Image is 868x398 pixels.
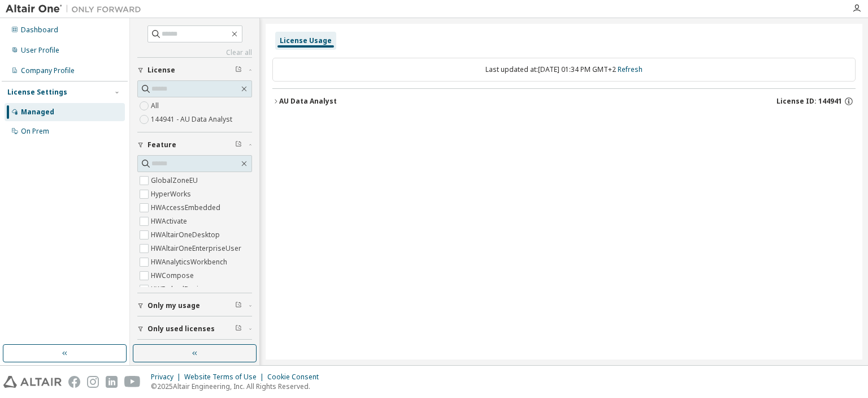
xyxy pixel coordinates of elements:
[147,140,176,149] span: Feature
[147,301,200,310] span: Only my usage
[21,66,75,75] div: Company Profile
[137,293,252,318] button: Only my usage
[618,65,643,74] a: Refresh
[267,373,325,382] div: Cookie Consent
[21,25,58,35] div: Dashboard
[184,373,267,382] div: Website Terms of Use
[235,324,242,333] span: Clear filter
[21,108,54,117] div: Managed
[3,376,62,388] img: altair_logo.svg
[151,382,325,391] p: © 2025 Altair Engineering, Inc. All Rights Reserved.
[151,215,189,228] label: HWActivate
[147,66,175,75] span: License
[7,88,67,97] div: License Settings
[137,316,252,341] button: Only used licenses
[151,187,193,201] label: HyperWorks
[280,36,332,45] div: License Usage
[151,113,235,126] label: 144941 - AU Data Analyst
[21,46,59,55] div: User Profile
[124,376,141,388] img: youtube.svg
[279,97,337,106] div: AU Data Analyst
[235,66,242,75] span: Clear filter
[272,58,856,82] div: Last updated at: [DATE] 01:34 PM GMT+2
[6,3,147,15] img: Altair One
[106,376,118,388] img: linkedin.svg
[151,255,229,269] label: HWAnalyticsWorkbench
[137,58,252,83] button: License
[137,132,252,157] button: Feature
[68,376,80,388] img: facebook.svg
[87,376,99,388] img: instagram.svg
[151,174,200,187] label: GlobalZoneEU
[137,48,252,57] a: Clear all
[235,301,242,310] span: Clear filter
[151,99,161,113] label: All
[776,97,842,106] span: License ID: 144941
[151,201,223,215] label: HWAccessEmbedded
[151,373,184,382] div: Privacy
[21,127,49,136] div: On Prem
[151,283,204,296] label: HWEmbedBasic
[151,242,244,255] label: HWAltairOneEnterpriseUser
[235,140,242,149] span: Clear filter
[151,269,196,283] label: HWCompose
[147,324,215,333] span: Only used licenses
[272,89,856,114] button: AU Data AnalystLicense ID: 144941
[151,228,222,242] label: HWAltairOneDesktop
